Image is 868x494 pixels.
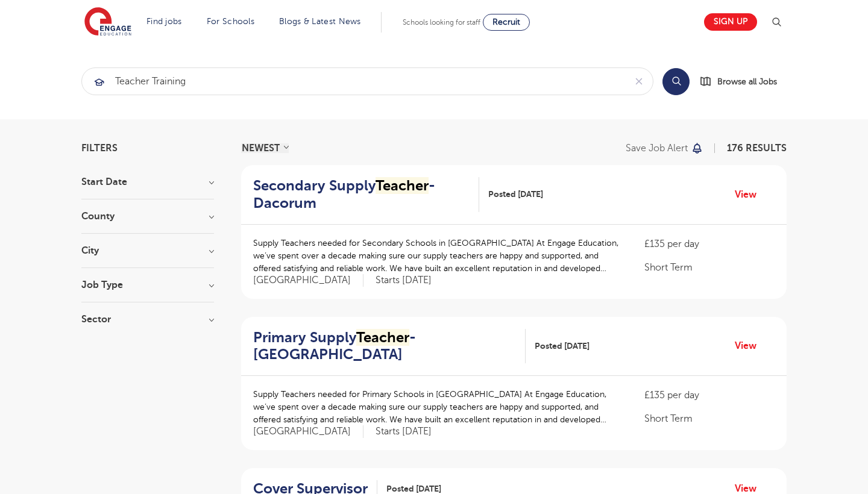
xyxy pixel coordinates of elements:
div: Submit [81,67,653,95]
a: Recruit [483,14,530,31]
h3: Job Type [81,280,214,290]
a: Blogs & Latest News [279,17,361,26]
a: Sign up [704,13,757,31]
p: Starts [DATE] [376,274,432,287]
button: Search [662,68,690,95]
h2: Secondary Supply - Dacorum [253,177,470,212]
span: Posted [DATE] [488,188,543,201]
p: £135 per day [644,388,775,402]
h3: City [81,246,214,255]
p: Short Term [644,411,775,426]
h3: Sector [81,314,214,324]
span: Schools looking for staff [403,18,480,27]
span: [GEOGRAPHIC_DATA] [253,274,363,287]
mark: Teacher [376,177,429,194]
button: Clear [625,68,653,95]
p: Supply Teachers needed for Secondary Schools in [GEOGRAPHIC_DATA] At Engage Education, we’ve spen... [253,237,620,275]
a: Secondary SupplyTeacher- Dacorum [253,177,479,212]
span: [GEOGRAPHIC_DATA] [253,425,363,438]
span: 176 RESULTS [727,143,787,154]
span: Posted [DATE] [535,340,590,352]
a: Primary SupplyTeacher- [GEOGRAPHIC_DATA] [253,329,526,364]
a: View [735,187,766,202]
span: Browse all Jobs [717,75,777,89]
h2: Primary Supply - [GEOGRAPHIC_DATA] [253,329,516,364]
p: Starts [DATE] [376,425,432,438]
button: Save job alert [626,143,703,153]
a: For Schools [207,17,254,26]
h3: Start Date [81,177,214,187]
a: View [735,338,766,354]
p: Short Term [644,260,775,275]
a: Browse all Jobs [699,75,787,89]
img: Engage Education [84,7,131,37]
mark: Teacher [356,329,409,346]
span: Filters [81,143,118,153]
p: Save job alert [626,143,688,153]
p: £135 per day [644,237,775,251]
a: Find jobs [146,17,182,26]
p: Supply Teachers needed for Primary Schools in [GEOGRAPHIC_DATA] At Engage Education, we’ve spent ... [253,388,620,426]
h3: County [81,211,214,221]
span: Recruit [492,17,520,27]
input: Submit [82,68,625,95]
